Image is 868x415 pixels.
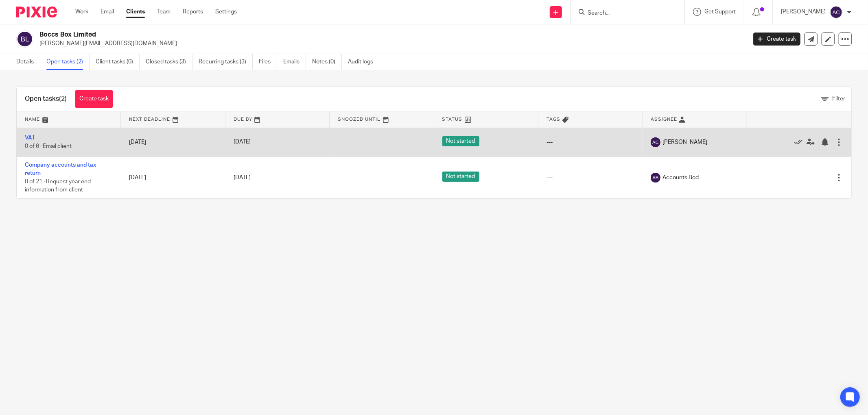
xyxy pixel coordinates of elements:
[662,138,707,146] span: [PERSON_NAME]
[121,156,225,198] td: [DATE]
[46,54,90,70] a: Open tasks (2)
[338,117,380,122] span: Snoozed Until
[126,8,145,16] a: Clients
[234,139,251,145] span: [DATE]
[16,7,57,17] img: Pixie
[348,54,379,70] a: Audit logs
[704,9,736,15] span: Get Support
[101,8,114,16] a: Email
[75,8,88,16] a: Work
[25,179,91,193] span: 0 of 21 · Request year end information from client
[59,96,67,102] span: (2)
[16,54,40,70] a: Details
[39,30,601,39] h2: Boccs Box Limited
[753,33,800,46] a: Create task
[199,54,253,70] a: Recurring tasks (3)
[312,54,342,70] a: Notes (0)
[651,137,660,147] img: svg%3E
[547,117,560,122] span: Tags
[75,90,113,108] a: Create task
[283,54,306,70] a: Emails
[442,172,479,182] span: Not started
[183,8,203,16] a: Reports
[547,138,634,146] div: ---
[39,39,741,48] p: [PERSON_NAME][EMAIL_ADDRESS][DOMAIN_NAME]
[832,96,845,102] span: Filter
[651,173,660,183] img: svg%3E
[215,8,237,16] a: Settings
[662,174,699,182] span: Accounts Bod
[259,54,277,70] a: Files
[25,95,67,103] h1: Open tasks
[234,175,251,180] span: [DATE]
[781,8,826,16] p: [PERSON_NAME]
[25,162,96,176] a: Company accounts and tax return
[16,30,33,48] img: svg%3E
[157,8,171,16] a: Team
[442,136,479,146] span: Not started
[794,138,807,146] a: Mark as done
[25,143,72,149] span: 0 of 6 · Email client
[547,174,634,182] div: ---
[25,135,35,141] a: VAT
[830,6,843,19] img: svg%3E
[587,10,660,17] input: Search
[146,54,192,70] a: Closed tasks (3)
[442,117,463,122] span: Status
[121,128,225,156] td: [DATE]
[96,54,140,70] a: Client tasks (0)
